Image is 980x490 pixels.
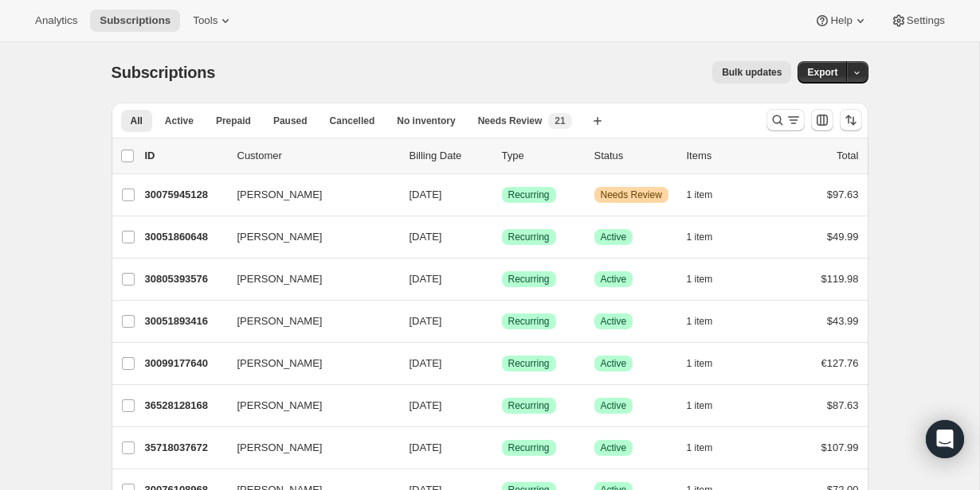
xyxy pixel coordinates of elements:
span: Active [601,357,627,370]
button: [PERSON_NAME] [228,309,387,334]
button: 1 item [687,437,731,459]
span: [DATE] [410,189,442,200]
span: [DATE] [410,357,442,369]
button: [PERSON_NAME] [228,224,387,250]
span: Analytics [35,14,77,27]
span: [PERSON_NAME] [237,398,323,414]
button: Sort the results [840,109,862,131]
button: [PERSON_NAME] [228,266,387,292]
button: Help [805,10,877,32]
div: Open Intercom Messenger [926,420,964,458]
button: [PERSON_NAME] [228,351,387,376]
span: Recurring [508,189,550,201]
button: 1 item [687,226,731,248]
span: Active [165,115,194,127]
span: Cancelled [330,115,375,127]
span: 1 item [687,273,713,286]
button: Analytics [25,10,87,32]
span: $97.63 [827,189,859,200]
span: [PERSON_NAME] [237,313,323,329]
div: 30051893416[PERSON_NAME][DATE]SuccessRecurringSuccessActive1 item$43.99 [145,310,859,332]
span: Prepaid [216,115,251,127]
p: 30051893416 [145,313,225,329]
span: [DATE] [410,315,442,327]
span: Recurring [508,399,550,412]
button: Bulk updates [712,61,791,84]
p: Customer [237,148,397,164]
button: Customize table column order and visibility [811,109,833,131]
span: $107.99 [821,441,859,453]
span: 21 [555,115,565,127]
span: 1 item [687,441,713,454]
button: 1 item [687,352,731,375]
span: Recurring [508,441,550,454]
span: No inventory [397,115,455,127]
div: 30075945128[PERSON_NAME][DATE]SuccessRecurringWarningNeeds Review1 item$97.63 [145,184,859,206]
span: Bulk updates [722,66,782,79]
span: Help [830,14,852,27]
div: 30805393576[PERSON_NAME][DATE]SuccessRecurringSuccessActive1 item$119.98 [145,268,859,290]
span: [PERSON_NAME] [237,187,323,203]
span: All [131,115,143,127]
button: 1 item [687,310,731,332]
span: Active [601,315,627,328]
span: [PERSON_NAME] [237,229,323,245]
p: Billing Date [410,148,489,164]
span: Active [601,441,627,454]
span: Needs Review [601,189,662,201]
span: [PERSON_NAME] [237,356,323,371]
button: Export [798,61,847,84]
button: [PERSON_NAME] [228,435,387,461]
span: $43.99 [827,315,859,327]
span: 1 item [687,231,713,243]
p: 35718037672 [145,440,225,456]
button: Settings [881,10,955,32]
span: Recurring [508,357,550,370]
button: Tools [183,10,243,32]
span: Export [807,66,837,79]
span: [DATE] [410,441,442,453]
p: 36528128168 [145,398,225,414]
button: [PERSON_NAME] [228,393,387,418]
div: Type [502,148,582,164]
p: 30051860648 [145,229,225,245]
span: Recurring [508,315,550,328]
p: 30099177640 [145,356,225,371]
span: Paused [273,115,308,127]
span: $87.63 [827,399,859,411]
button: [PERSON_NAME] [228,182,387,208]
span: Subscriptions [112,64,216,81]
button: Search and filter results [766,109,805,131]
p: Total [837,148,858,164]
span: Recurring [508,231,550,243]
span: 1 item [687,399,713,412]
button: 1 item [687,184,731,206]
button: 1 item [687,395,731,417]
span: [PERSON_NAME] [237,440,323,456]
span: Active [601,273,627,286]
span: Recurring [508,273,550,286]
div: 35718037672[PERSON_NAME][DATE]SuccessRecurringSuccessActive1 item$107.99 [145,437,859,459]
span: Settings [907,14,945,27]
span: 1 item [687,357,713,370]
button: Subscriptions [90,10,180,32]
div: 30051860648[PERSON_NAME][DATE]SuccessRecurringSuccessActive1 item$49.99 [145,226,859,248]
span: [PERSON_NAME] [237,271,323,287]
div: Items [687,148,766,164]
div: IDCustomerBilling DateTypeStatusItemsTotal [145,148,859,164]
span: $49.99 [827,231,859,243]
div: 36528128168[PERSON_NAME][DATE]SuccessRecurringSuccessActive1 item$87.63 [145,395,859,417]
button: Create new view [585,110,610,132]
span: €127.76 [821,357,859,369]
span: $119.98 [821,273,859,285]
button: 1 item [687,268,731,290]
span: Tools [193,14,218,27]
span: Active [601,399,627,412]
span: Active [601,231,627,243]
p: 30075945128 [145,187,225,203]
span: [DATE] [410,399,442,411]
span: 1 item [687,189,713,201]
p: ID [145,148,225,164]
span: [DATE] [410,273,442,285]
span: Needs Review [478,115,543,127]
